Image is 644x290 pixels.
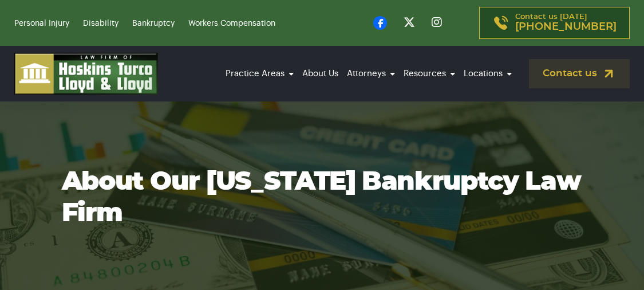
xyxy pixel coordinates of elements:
a: Disability [83,19,118,28]
img: logo [14,53,158,95]
a: Workers Compensation [188,19,275,28]
p: Contact us [DATE] [515,13,617,33]
a: About Us [299,58,341,89]
a: Practice Areas [223,58,297,89]
a: Locations [461,58,515,89]
a: Contact us [DATE][PHONE_NUMBER] [479,7,630,39]
h1: About Our [US_STATE] Bankruptcy Law Firm [62,166,583,229]
a: Resources [401,58,458,89]
a: Bankruptcy [132,19,175,28]
a: Personal Injury [14,19,69,28]
span: [PHONE_NUMBER] [515,21,617,33]
a: Attorneys [344,58,398,89]
a: Contact us [529,59,630,88]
